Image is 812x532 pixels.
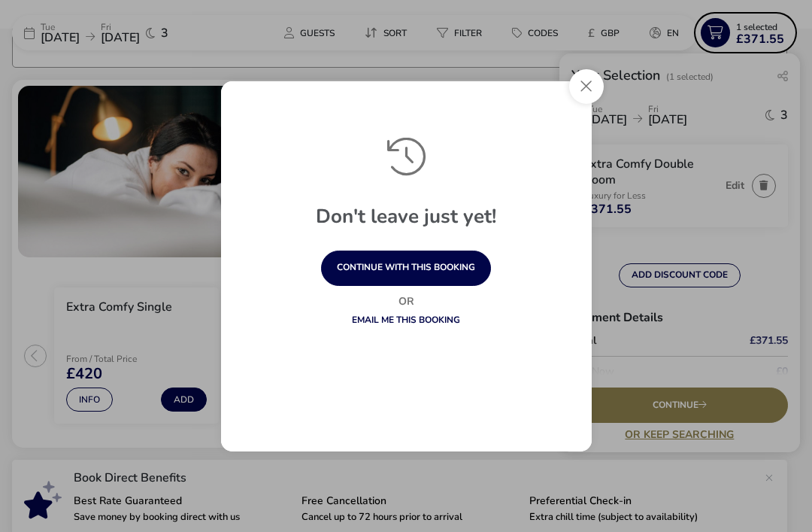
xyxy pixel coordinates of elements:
[321,251,491,286] button: continue with this booking
[243,207,570,251] h1: Don't leave just yet!
[352,314,460,326] a: Email me this booking
[221,81,592,451] div: exitPrevention
[286,293,526,309] p: Or
[569,69,604,104] button: Close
